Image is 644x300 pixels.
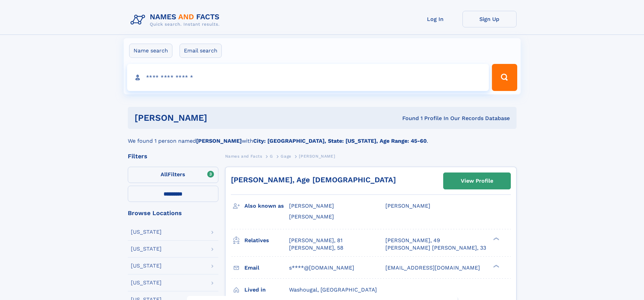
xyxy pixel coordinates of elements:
div: [US_STATE] [131,246,162,252]
div: View Profile [461,173,493,189]
div: ❯ [492,236,500,241]
div: [US_STATE] [131,263,162,269]
label: Filters [128,167,218,183]
h3: Also known as [244,200,289,212]
div: We found 1 person named with . [128,129,517,145]
div: [US_STATE] [131,280,162,285]
div: Filters [128,153,218,159]
div: Found 1 Profile In Our Records Database [305,115,510,122]
a: [PERSON_NAME], 58 [289,244,343,252]
a: Names and Facts [225,152,262,160]
span: Gage [281,154,291,159]
span: All [161,171,168,178]
a: Gage [281,152,291,160]
h3: Relatives [244,235,289,246]
span: G [270,154,273,159]
input: search input [127,64,489,91]
label: Name search [129,44,172,58]
b: [PERSON_NAME] [196,138,242,144]
a: Log In [408,11,462,27]
a: [PERSON_NAME], 49 [385,237,440,244]
a: [PERSON_NAME], Age [DEMOGRAPHIC_DATA] [231,176,396,184]
button: Search Button [492,64,517,91]
span: [PERSON_NAME] [289,203,334,209]
div: Browse Locations [128,210,218,216]
a: View Profile [444,173,510,189]
span: [PERSON_NAME] [299,154,335,159]
div: ❯ [492,264,500,268]
a: G [270,152,273,160]
img: Logo Names and Facts [128,11,225,29]
span: [EMAIL_ADDRESS][DOMAIN_NAME] [385,264,480,271]
h3: Email [244,262,289,274]
h3: Lived in [244,284,289,296]
a: Sign Up [462,11,517,27]
span: [PERSON_NAME] [385,203,430,209]
a: [PERSON_NAME], 81 [289,237,342,244]
a: [PERSON_NAME] [PERSON_NAME], 33 [385,244,486,252]
div: [US_STATE] [131,229,162,235]
b: City: [GEOGRAPHIC_DATA], State: [US_STATE], Age Range: 45-60 [253,138,427,144]
span: Washougal, [GEOGRAPHIC_DATA] [289,286,377,293]
span: [PERSON_NAME] [289,213,334,220]
h1: [PERSON_NAME] [135,114,305,122]
label: Email search [180,44,222,58]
